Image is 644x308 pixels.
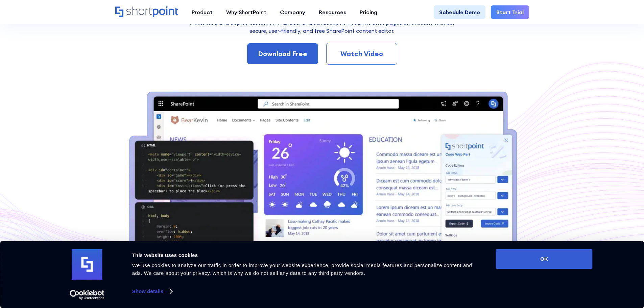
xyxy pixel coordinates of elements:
p: Write, test, and deploy custom HTML, CSS, and JavaScript on your intranet pages effortlessly wi﻿t... [185,19,459,35]
a: Resources [312,5,353,19]
div: Company [280,8,305,16]
img: logo [72,249,102,280]
a: Download Free [247,43,318,64]
button: OK [496,249,593,269]
a: Home [115,6,178,18]
div: Watch Video [337,49,386,59]
div: Product [192,8,213,16]
div: Why ShortPoint [226,8,266,16]
a: Watch Video [326,43,397,65]
div: Resources [319,8,346,16]
a: Pricing [353,5,384,19]
a: Company [273,5,312,19]
a: Show details [132,286,172,297]
a: Product [185,5,219,19]
a: Schedule Demo [434,5,485,19]
span: We use cookies to analyze our traffic in order to improve your website experience, provide social... [132,262,472,276]
a: Start Trial [491,5,529,19]
div: Pricing [360,8,377,16]
div: Download Free [258,49,307,59]
a: Usercentrics Cookiebot - opens in a new window [57,290,117,300]
a: Why ShortPoint [219,5,273,19]
div: This website uses cookies [132,251,481,259]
